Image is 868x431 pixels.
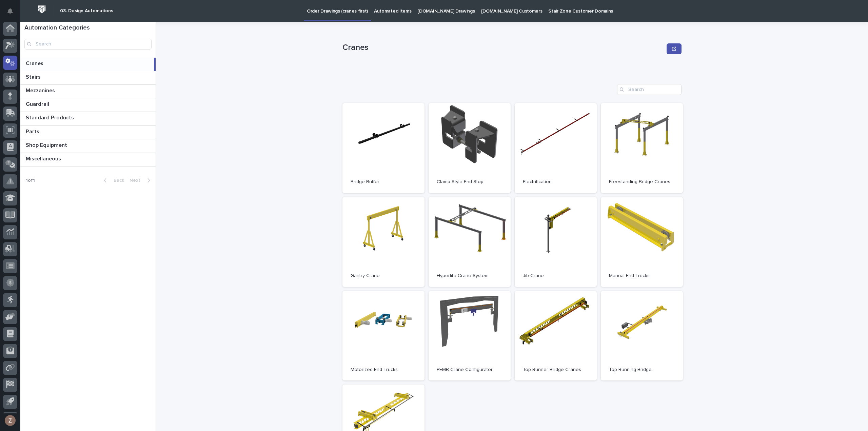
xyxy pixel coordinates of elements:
p: Parts [26,127,41,135]
p: Top Runner Bridge Cranes [523,367,589,373]
p: Standard Products [26,113,75,121]
a: Top Runner Bridge Cranes [515,291,597,381]
p: Guardrail [26,100,51,107]
p: Stairs [26,73,42,80]
a: GuardrailGuardrail [20,98,156,112]
p: Manual End Trucks [609,273,675,279]
p: Hyperlite Crane System [437,273,502,279]
a: Freestanding Bridge Cranes [601,103,683,193]
a: Manual End Trucks [601,197,683,287]
button: users-avatar [3,413,17,428]
p: Gantry Crane [351,273,416,279]
a: Electrification [515,103,597,193]
a: PEMB Crane Configurator [429,291,511,381]
p: Cranes [26,59,45,67]
a: MiscellaneousMiscellaneous [20,153,156,166]
img: Workspace Logo [36,3,48,16]
h2: 03. Design Automations [60,8,113,14]
p: Freestanding Bridge Cranes [609,179,675,185]
a: Shop EquipmentShop Equipment [20,139,156,153]
h1: Automation Categories [24,24,152,32]
a: PartsParts [20,126,156,139]
input: Search [24,39,152,50]
a: Bridge Buffer [342,103,425,193]
button: Notifications [3,4,17,18]
a: Hyperlite Crane System [429,197,511,287]
input: Search [617,84,682,95]
a: Top Running Bridge [601,291,683,381]
div: Notifications [8,8,17,19]
span: Next [130,178,144,183]
p: Shop Equipment [26,141,68,149]
p: 1 of 1 [20,172,40,189]
button: Back [98,177,127,183]
a: Clamp Style End Stop [429,103,511,193]
p: Electrification [523,179,589,185]
a: Jib Crane [515,197,597,287]
a: Standard ProductsStandard Products [20,112,156,125]
p: Mezzanines [26,86,56,94]
p: Jib Crane [523,273,589,279]
a: Motorized End Trucks [342,291,425,381]
p: Miscellaneous [26,154,62,162]
p: Clamp Style End Stop [437,179,502,185]
p: PEMB Crane Configurator [437,367,502,373]
a: MezzaninesMezzanines [20,85,156,98]
p: Top Running Bridge [609,367,675,373]
a: StairsStairs [20,71,156,85]
span: Back [110,178,124,183]
p: Cranes [342,43,664,53]
a: CranesCranes [20,58,156,71]
a: Gantry Crane [342,197,425,287]
p: Motorized End Trucks [351,367,416,373]
button: Next [127,177,156,183]
p: Bridge Buffer [351,179,416,185]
